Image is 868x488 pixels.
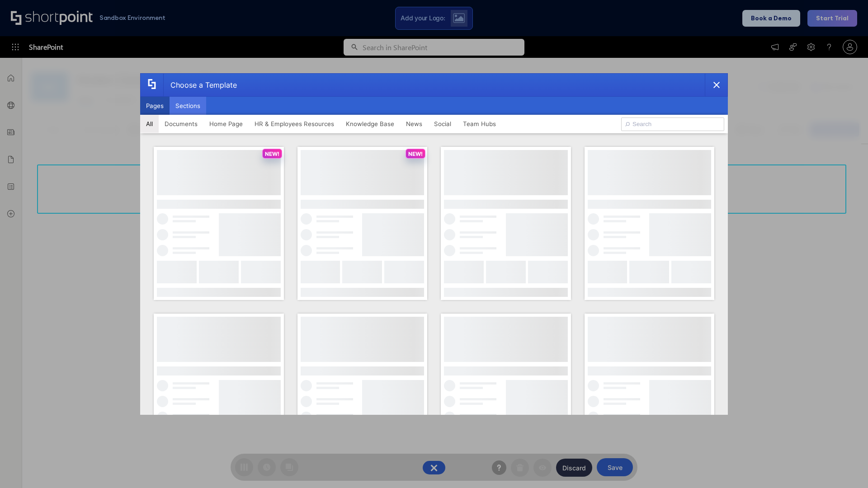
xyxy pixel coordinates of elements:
div: Choose a Template [163,74,237,96]
p: NEW! [265,150,279,157]
iframe: Chat Widget [823,445,868,488]
button: All [140,115,159,133]
button: Home Page [203,115,249,133]
button: Team Hubs [457,115,502,133]
button: Documents [159,115,203,133]
button: Sections [170,97,206,115]
button: HR & Employees Resources [249,115,340,133]
p: NEW! [408,150,423,157]
input: Search [621,117,724,131]
button: News [400,115,428,133]
div: template selector [140,73,728,415]
button: Knowledge Base [340,115,400,133]
button: Pages [140,97,170,115]
button: Social [428,115,457,133]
